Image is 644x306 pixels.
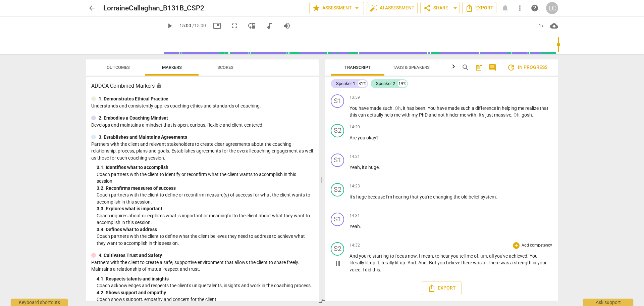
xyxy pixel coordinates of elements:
span: a [483,260,485,265]
div: 19% [398,80,407,87]
p: Understands and consistently applies coaching ethics and standards of coaching. [91,102,314,110]
span: . [379,165,380,170]
span: volume_up [283,22,291,30]
span: been [415,105,425,111]
span: changing [433,194,453,200]
span: I'm [386,194,393,200]
div: Speaker 1 [336,80,355,87]
span: play_arrow [166,22,174,30]
span: massive [494,112,511,118]
h3: ADDCA Combined Markers [91,82,314,90]
span: a [472,105,475,111]
span: was [473,260,483,265]
span: you're [359,253,372,259]
span: You [428,105,437,111]
div: Change speaker [331,94,344,108]
span: in [497,105,502,111]
span: more_vert [516,4,524,12]
button: Play [164,20,176,32]
span: now [408,253,417,259]
span: , [401,105,403,111]
span: in [533,260,537,265]
button: LC [546,2,558,14]
button: Export [422,281,462,295]
span: There [488,260,500,265]
span: arrow_drop_down [353,4,361,12]
span: ? [376,135,379,140]
button: Fullscreen [228,20,240,32]
span: 15:00 [179,23,191,28]
span: . [360,224,361,229]
span: 14:31 [350,213,360,219]
span: . [532,112,533,118]
div: Speaker 2 [376,80,395,87]
span: It's [350,194,356,200]
span: 13:59 [350,95,360,100]
span: that [540,105,548,111]
span: AI Assessment [370,4,415,12]
span: old [461,194,469,200]
span: voice [350,267,360,272]
span: with [401,112,412,118]
button: Assessment [309,2,364,14]
button: Show/Hide comments [487,62,498,73]
span: . [392,105,395,111]
div: 4. 1. Respects talents and insights [97,275,314,282]
span: , [520,112,522,118]
a: Help [529,2,541,14]
h2: LorraineCallaghan_B131B_CSP2 [103,4,204,12]
div: 1x [535,20,547,31]
p: Coach partners with the client to identify or reconfirm what the client wants to accomplish in th... [97,171,314,185]
div: Change speaker [331,154,344,167]
p: Coach partners with the client to define what the client believes they need to address to achieve... [97,233,314,247]
span: . [416,260,418,265]
span: helping [502,105,518,111]
span: strength [514,260,533,265]
span: update [507,63,515,72]
span: and [429,112,438,118]
span: Yeah [350,224,360,229]
p: 1. Demonstrates Ethical Practice [99,95,168,102]
span: all [489,253,495,259]
span: to [390,253,395,259]
div: Ask support [583,299,633,306]
span: starting [372,253,390,259]
span: not [438,112,446,118]
p: 3. Establishes and Maintains Agreements [99,134,187,141]
span: Share [423,4,448,12]
span: Literally [378,260,395,265]
button: Switch to audio player [263,20,275,32]
span: share [423,4,431,12]
span: Filler word [480,253,487,259]
button: Picture in picture [211,20,223,32]
span: And [408,260,416,265]
span: you [451,253,460,259]
span: Export [465,4,493,12]
span: Transcript [344,65,371,70]
span: such [382,105,392,111]
span: can [358,112,367,118]
span: audiotrack [265,22,273,30]
span: help [531,4,539,12]
span: I [419,253,421,259]
span: PhD [419,112,429,118]
div: 3. 2. Reconfirms measures of success [97,185,314,192]
button: View player as separate pane [246,20,258,32]
span: . [476,112,479,118]
span: me [518,105,525,111]
button: Sharing summary [451,2,460,14]
span: believe [446,260,461,265]
button: AI Assessment [367,2,418,14]
span: my [412,112,419,118]
span: . [380,267,381,272]
span: mean [421,253,433,259]
span: , [433,253,435,259]
span: to [435,253,440,259]
span: lit [365,260,370,265]
span: arrow_back [88,4,96,12]
span: this [372,267,380,272]
span: achieved [509,253,527,259]
p: Develops and maintains a mindset that is open, curious, flexible and client-centered. [91,122,314,129]
button: Share [420,2,451,14]
span: hinder [446,112,460,118]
